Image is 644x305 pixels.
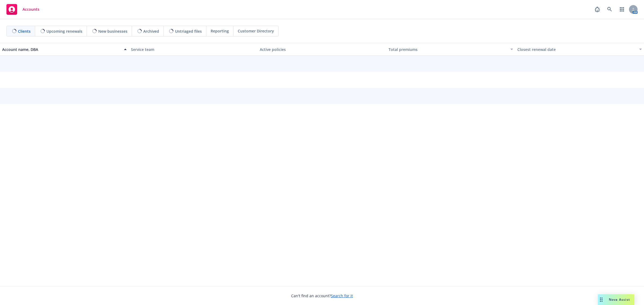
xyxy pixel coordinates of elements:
[386,43,515,56] button: Total premiums
[143,28,159,34] span: Archived
[598,294,634,305] button: Nova Assist
[604,4,615,15] a: Search
[23,7,39,12] span: Accounts
[592,4,603,15] a: Report a Bug
[258,43,386,56] button: Active policies
[2,47,121,52] div: Account name, DBA
[4,2,42,17] a: Accounts
[598,294,605,305] div: Drag to move
[98,28,127,34] span: New businesses
[129,43,258,56] button: Service team
[46,28,82,34] span: Upcoming renewals
[515,43,644,56] button: Closest renewal date
[260,47,384,52] div: Active policies
[617,4,627,15] a: Switch app
[18,28,31,34] span: Clients
[389,47,507,52] div: Total premiums
[131,47,255,52] div: Service team
[211,28,229,34] span: Reporting
[331,293,353,298] a: Search for it
[517,47,636,52] div: Closest renewal date
[238,28,274,34] span: Customer Directory
[175,28,202,34] span: Untriaged files
[291,293,353,299] span: Can't find an account?
[609,297,630,302] span: Nova Assist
